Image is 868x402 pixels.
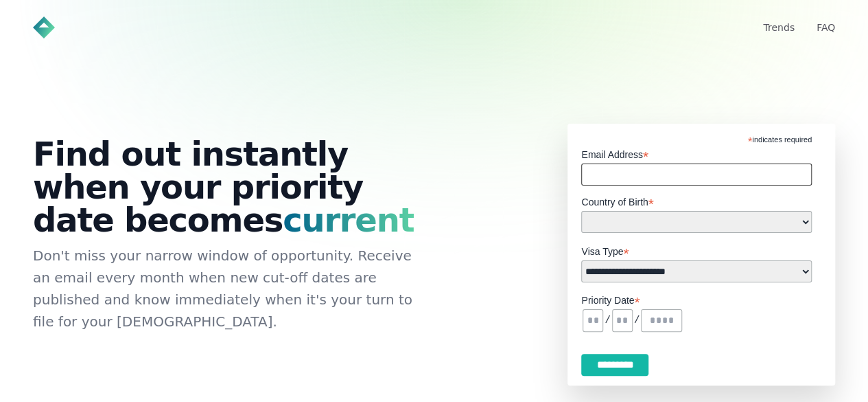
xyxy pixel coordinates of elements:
label: Visa Type [581,242,812,258]
h1: Find out instantly when your priority date becomes [33,137,428,236]
pre: / [605,315,610,326]
a: Trends [763,22,795,33]
label: Priority Date [581,291,821,307]
a: FAQ [817,22,835,33]
label: Country of Birth [581,192,812,209]
div: indicates required [581,124,812,145]
p: Don't miss your narrow window of opportunity. Receive an email every month when new cut-off dates... [33,245,428,333]
span: current [283,201,414,239]
pre: / [634,315,640,326]
label: Email Address [581,145,812,161]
